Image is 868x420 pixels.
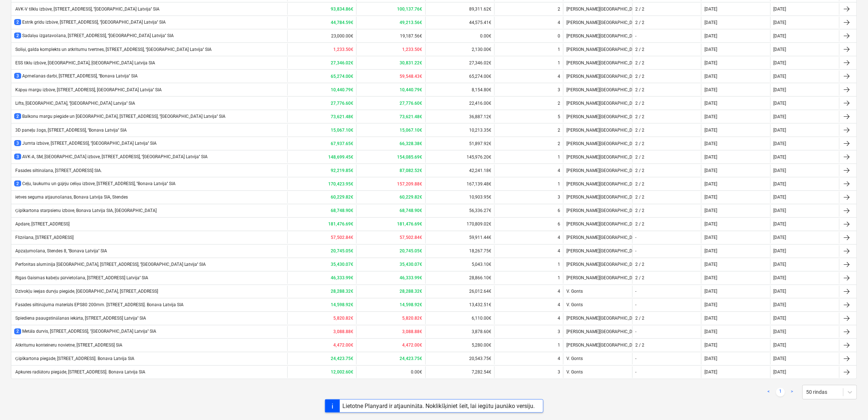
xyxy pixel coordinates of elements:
[558,141,560,146] div: 2
[14,47,212,52] div: Soliņi, galda komplekts un atkritumu tvertnes, [STREET_ADDRESS], ''[GEOGRAPHIC_DATA] Latvija'' SIA
[14,33,174,39] div: Sadalņu izgatavošana, [STREET_ADDRESS], ''[GEOGRAPHIC_DATA] Latvija'' SIA
[400,114,423,119] b: 73,621.48€
[558,87,560,92] div: 3
[558,114,560,119] div: 5
[425,259,494,271] div: 5,043.10€
[400,289,423,294] b: 28,288.32€
[331,20,353,25] b: 44,784.59€
[425,299,494,311] div: 13,432.51€
[704,128,717,133] div: [DATE]
[636,47,645,52] div: 2 / 2
[400,60,423,65] b: 30,831.22€
[14,33,21,39] span: 2
[400,101,423,106] b: 27,776.60€
[397,222,423,227] b: 181,476.69€
[400,208,423,213] b: 68,748.90€
[14,195,128,200] div: ietves seguma atjaunošanas, Bonava Latvija SIA, Stendes
[425,84,494,96] div: 8,154.80€
[704,101,717,106] div: [DATE]
[558,356,560,361] div: 4
[14,316,146,321] div: Spiediena paaugstināšanas iekārta, [STREET_ADDRESS] Latvija'' SIA
[397,155,423,160] b: 154,085.69€
[331,208,353,213] b: 68,748.90€
[400,20,423,25] b: 49,213.56€
[636,74,645,79] div: 2 / 2
[14,370,145,375] div: Apkures radiātoru piegāde, [STREET_ADDRESS]. Bonava Latvija SIA
[14,181,176,187] div: Ceļu, laukumu un gājēju celiņu izbūve, [STREET_ADDRESS], ''Bonava Latvija'' SIA
[563,111,632,123] div: [PERSON_NAME][GEOGRAPHIC_DATA]
[331,7,353,12] b: 93,834.86€
[704,47,717,52] div: [DATE]
[14,249,107,254] div: Apzaļumošana, Stendes 8, ''Bonava Latvija'' SIA
[331,74,353,79] b: 65,274.00€
[331,114,353,119] b: 73,621.48€
[331,168,353,173] b: 92,219.85€
[558,289,560,294] div: 4
[331,249,353,254] b: 20,745.05€
[636,168,645,173] div: 2 / 2
[774,316,786,321] div: [DATE]
[563,84,632,96] div: [PERSON_NAME][GEOGRAPHIC_DATA]
[400,356,423,361] b: 24,423.75€
[14,343,122,348] div: Atkritumu konteineru novietne, [STREET_ADDRESS] SIA
[563,3,632,15] div: [PERSON_NAME][GEOGRAPHIC_DATA]
[704,168,717,173] div: [DATE]
[400,128,423,133] b: 15,067.10€
[558,222,560,227] div: 6
[558,249,560,254] div: 4
[333,47,353,52] b: 1,233.50€
[704,329,717,335] div: [DATE]
[14,19,21,25] span: 2
[331,101,353,106] b: 27,776.60€
[425,245,494,257] div: 18,267.75€
[774,276,786,281] div: [DATE]
[558,262,560,267] div: 1
[425,219,494,230] div: 170,809.02€
[636,20,645,25] div: 2 / 2
[558,208,560,213] div: 6
[563,30,632,42] div: [PERSON_NAME][GEOGRAPHIC_DATA]
[563,299,632,311] div: V. Gonts
[400,87,423,92] b: 10,440.79€
[774,114,786,119] div: [DATE]
[704,343,717,348] div: [DATE]
[636,356,637,361] div: -
[14,19,166,25] div: Estrik grīdu izbūve, [STREET_ADDRESS], ''[GEOGRAPHIC_DATA] Latvija'' SIA
[563,124,632,136] div: [PERSON_NAME][GEOGRAPHIC_DATA]
[636,329,637,335] div: -
[397,181,423,187] b: 157,209.88€
[558,370,560,375] div: 3
[425,192,494,203] div: 10,903.95€
[704,20,717,25] div: [DATE]
[425,178,494,190] div: 167,139.48€
[563,272,632,284] div: [PERSON_NAME][GEOGRAPHIC_DATA]
[425,205,494,217] div: 56,336.27€
[704,87,717,92] div: [DATE]
[14,289,158,295] div: Dzīvokļu ieejas durvju piegāde, [GEOGRAPHIC_DATA], [STREET_ADDRESS]
[402,47,423,52] b: 1,233.50€
[774,343,786,348] div: [DATE]
[636,114,645,119] div: 2 / 2
[704,141,717,146] div: [DATE]
[636,101,645,106] div: 2 / 2
[704,316,717,321] div: [DATE]
[425,30,494,42] div: 0.00€
[331,60,353,65] b: 27,346.02€
[636,289,637,294] div: -
[563,205,632,217] div: [PERSON_NAME][GEOGRAPHIC_DATA]
[563,232,632,244] div: [PERSON_NAME][GEOGRAPHIC_DATA]
[331,87,353,92] b: 10,440.79€
[425,286,494,297] div: 26,012.64€
[402,343,423,348] b: 4,472.00€
[402,316,423,321] b: 5,820.82€
[14,276,148,281] div: Rīgas Gaismas kabeļu pārvietošana, [STREET_ADDRESS] Latvija'' SIA
[558,195,560,200] div: 3
[425,340,494,351] div: 5,280.00€
[558,155,560,160] div: 1
[636,33,637,39] div: -
[333,316,353,321] b: 5,820.82€
[558,7,560,12] div: 2
[425,272,494,284] div: 28,866.10€
[558,101,560,106] div: 2
[14,7,160,12] div: AVK-V tīlklu izbūve, [STREET_ADDRESS], ''[GEOGRAPHIC_DATA] Latvija'' SIA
